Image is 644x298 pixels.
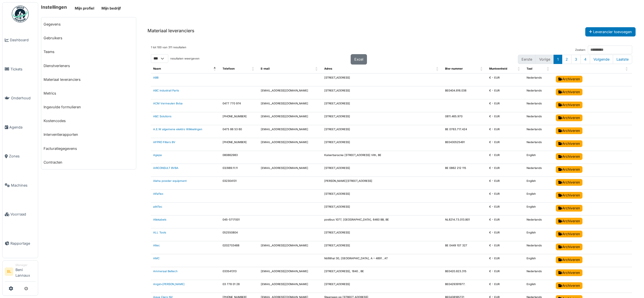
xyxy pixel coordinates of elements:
span: Naam [153,67,161,70]
td: [PERSON_NAME][STREET_ADDRESS] [322,177,443,190]
td: BE 0449 107 327 [443,241,487,254]
span: Adres: Activate to sort [436,65,439,73]
a: Kostencodes [41,114,136,128]
span: Telefoon: Activate to sort [252,65,255,73]
a: Archiveren [556,244,582,250]
button: Mijn profiel [71,4,98,13]
a: AIRCONSULT BVBA [153,166,178,169]
span: Taal: Activate to sort [547,65,550,73]
a: Facturatiegegevens [41,142,136,155]
span: Excel [354,57,363,61]
a: Aleha powder equipment [153,179,187,182]
td: [STREET_ADDRESS] [322,228,443,241]
td: BE0404.816.038 [443,86,487,99]
td: € - EUR [487,190,524,203]
a: Archiveren [556,102,582,108]
td: € - EUR [487,99,524,112]
label: resultaten weergeven [170,57,199,61]
span: Machines [11,183,36,188]
span: Onderhoud [11,95,36,101]
a: Alfaflex [153,192,163,195]
td: € - EUR [487,125,524,138]
td: Nederlands [524,241,554,254]
td: Nederlands [524,138,554,151]
a: Agepa [153,153,162,157]
td: € - EUR [487,216,524,228]
a: AFPRO Filters BV [153,141,175,144]
span: Munteenheid [489,67,507,70]
a: A.E.W algemene elektro Wilkkelingen [153,128,202,131]
li: Beni Lannaux [15,263,36,280]
td: BE0429391977. [443,280,487,293]
button: Mijn bedrijf [98,4,124,13]
a: Metrics [41,86,136,100]
a: Archiveren [556,166,582,173]
td: 045-5717001 [220,216,258,228]
td: € - EUR [487,177,524,190]
td: [STREET_ADDRESS] [322,86,443,99]
a: Archiveren [556,153,582,160]
a: Machines [3,171,38,200]
td: € - EUR [487,228,524,241]
a: Archiveren [556,89,582,95]
a: Altec [153,244,160,247]
div: Manager [15,263,36,267]
td: € - EUR [487,241,524,254]
td: [STREET_ADDRESS], 1840 , BE [322,267,443,280]
a: Onderhoud [3,84,38,113]
td: [STREET_ADDRESS] [322,125,443,138]
td: Nößlthal 30, [GEOGRAPHIC_DATA], A – 4891 , AT [322,254,443,267]
td: € - EUR [487,151,524,164]
a: Teams [41,45,136,59]
td: [EMAIL_ADDRESS][DOMAIN_NAME] [258,164,322,177]
td: English [524,203,554,216]
button: 4 [580,55,590,64]
span: Munteenheid: Activate to sort [518,65,521,73]
td: English [524,177,554,190]
a: Materiaal leveranciers [41,73,136,86]
td: BE0420.823.315 [443,267,487,280]
td: 032304131 [220,177,258,190]
a: Ingevulde formulieren [41,100,136,114]
span: Zones [9,153,36,159]
button: Leverancier toevoegen [585,27,636,36]
td: Kaiserbaracke [STREET_ADDRESS] Vith, BE [322,151,443,164]
a: ABC industrail Parts [153,89,179,92]
span: E-mail [261,67,270,70]
a: Archiveren [556,282,582,289]
td: 0202703488 [220,241,258,254]
button: Next [590,55,613,64]
nav: pagination [518,55,632,64]
td: Nederlands [524,267,554,280]
a: Archiveren [556,269,582,276]
a: ACM Vermeulen Bvba [153,102,183,105]
button: Last [613,55,632,64]
td: [STREET_ADDRESS] [322,112,443,125]
a: Archiveren [556,231,582,237]
a: Contracten [41,155,136,169]
td: [EMAIL_ADDRESS][DOMAIN_NAME] [258,138,322,151]
a: A&C Solutions [153,115,171,118]
td: [PHONE_NUMBER] [220,138,258,151]
span: Rapportage [10,241,36,246]
a: all4Tec [153,205,162,208]
label: Zoeken: [575,48,586,52]
a: Angst+[PERSON_NAME] [153,283,185,286]
td: [EMAIL_ADDRESS][DOMAIN_NAME] [258,112,322,125]
td: € - EUR [487,267,524,280]
span: Adres [324,67,332,70]
a: Archiveren [556,140,582,147]
td: [STREET_ADDRESS] [322,280,443,293]
div: 1 tot 100 van 311 resultaten [151,45,186,54]
td: Nederlands [524,86,554,99]
td: 033541313 [220,267,258,280]
h6: Instellingen [41,4,67,10]
a: Archiveren [556,205,582,212]
td: € - EUR [487,86,524,99]
td: € - EUR [487,254,524,267]
a: Archiveren [556,114,582,121]
td: 052550804 [220,228,258,241]
span: Voorraad [10,212,36,217]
